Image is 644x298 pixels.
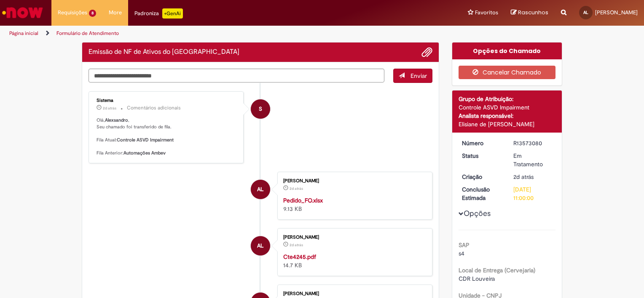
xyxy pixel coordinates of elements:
span: AL [583,10,588,15]
dt: Status [456,152,507,160]
span: 2d atrás [513,173,534,181]
time: 27/09/2025 13:31:16 [290,242,303,247]
div: Opções do Chamado [452,43,562,59]
span: Requisições [58,8,87,17]
h2: Emissão de NF de Ativos do ASVD Histórico de tíquete [89,48,239,56]
div: 14.7 KB [283,253,424,269]
dt: Número [456,139,507,147]
time: 27/09/2025 13:31:40 [290,186,303,191]
div: Alexsandro dos Santos Lopes [251,180,270,199]
span: [PERSON_NAME] [595,9,638,16]
span: S [259,99,262,119]
a: Página inicial [9,30,38,37]
div: System [251,99,270,119]
span: 8 [89,10,96,17]
b: Controle ASVD Impairment [117,137,174,143]
div: Elisiane de [PERSON_NAME] [459,120,556,128]
span: AL [257,179,263,200]
div: Alexsandro dos Santos Lopes [251,236,270,255]
div: Controle ASVD Impairment [459,103,556,112]
textarea: Digite sua mensagem aqui... [89,69,384,83]
div: [DATE] 11:00:00 [513,185,553,202]
div: Padroniza [134,8,183,19]
span: Rascunhos [518,8,548,16]
a: Rascunhos [511,9,548,17]
div: Analista responsável: [459,112,556,120]
p: Olá, , Seu chamado foi transferido de fila. Fila Atual: Fila Anterior: [97,117,237,157]
time: 27/09/2025 13:33:32 [513,173,534,181]
b: Alexsandro [105,117,128,123]
span: Favoritos [475,8,498,17]
span: 2d atrás [290,186,303,191]
b: SAP [459,241,470,249]
button: Cancelar Chamado [459,66,556,79]
div: Sistema [97,98,237,103]
b: Automações Ambev [123,150,166,156]
img: ServiceNow [1,4,44,21]
ul: Trilhas de página [6,26,423,41]
dt: Criação [456,173,507,181]
small: Comentários adicionais [127,104,181,112]
div: Grupo de Atribuição: [459,95,556,103]
span: AL [257,236,263,256]
span: CDR Louveira [459,275,495,282]
div: 9.13 KB [283,196,424,213]
div: R13573080 [513,139,553,147]
span: More [109,8,122,17]
div: [PERSON_NAME] [283,178,424,184]
a: Cte4245.pdf [283,253,316,261]
button: Adicionar anexos [421,47,432,58]
button: Enviar [393,69,432,83]
b: Local de Entrega (Cervejaria) [459,266,535,274]
p: +GenAi [162,8,183,19]
span: 2d atrás [103,106,116,111]
div: [PERSON_NAME] [283,291,424,296]
a: Pedido_FO.xlsx [283,197,323,204]
dt: Conclusão Estimada [456,185,507,202]
span: 2d atrás [290,242,303,247]
div: [PERSON_NAME] [283,235,424,240]
div: 27/09/2025 13:33:32 [513,173,553,181]
span: s4 [459,250,464,257]
time: 27/09/2025 13:33:35 [103,106,116,111]
a: Formulário de Atendimento [56,30,119,37]
span: Enviar [411,72,427,80]
div: Em Tratamento [513,152,553,168]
